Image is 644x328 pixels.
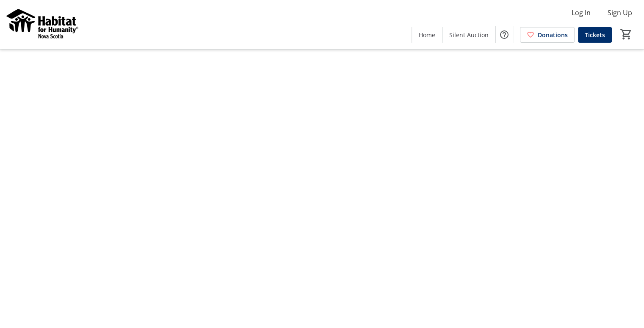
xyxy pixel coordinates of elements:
[565,6,597,19] button: Log In
[619,27,634,42] button: Cart
[412,27,442,43] a: Home
[5,3,80,46] img: Habitat for Humanity Nova Scotia's Logo
[585,30,605,39] span: Tickets
[572,8,591,18] span: Log In
[419,30,435,39] span: Home
[538,30,568,39] span: Donations
[449,30,489,39] span: Silent Auction
[608,8,632,18] span: Sign Up
[520,27,575,43] a: Donations
[442,27,495,43] a: Silent Auction
[578,27,612,43] a: Tickets
[496,26,513,43] button: Help
[601,6,639,19] button: Sign Up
